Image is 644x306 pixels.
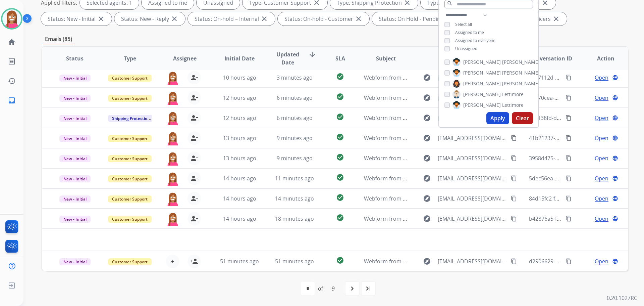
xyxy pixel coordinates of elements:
[511,175,517,181] mat-icon: content_copy
[108,115,154,122] span: Shipping Protection
[108,216,152,223] span: Customer Support
[511,135,517,141] mat-icon: content_copy
[59,155,91,162] span: New - Initial
[364,215,516,222] span: Webform from [EMAIL_ADDRESS][DOMAIN_NAME] on [DATE]
[166,111,179,125] img: agent-avatar
[108,75,152,82] span: Customer Support
[336,113,344,121] mat-icon: check_circle
[59,115,91,122] span: New - Initial
[223,94,256,101] span: 12 hours ago
[364,195,516,202] span: Webform from [EMAIL_ADDRESS][DOMAIN_NAME] on [DATE]
[529,215,628,222] span: b42876a5-f004-4020-8866-3f33a24d9aff
[108,195,152,203] span: Customer Support
[336,256,344,264] mat-icon: check_circle
[190,257,198,265] mat-icon: person_add
[364,114,516,122] span: Webform from [EMAIL_ADDRESS][DOMAIN_NAME] on [DATE]
[463,59,501,65] span: [PERSON_NAME]
[97,15,105,23] mat-icon: close
[529,195,630,202] span: 84d15fc2-fa52-43b0-bd70-59031aa6c865
[59,216,91,223] span: New - Initial
[612,175,618,181] mat-icon: language
[372,12,474,26] div: Status: On Hold - Pending Parts
[511,258,517,264] mat-icon: content_copy
[566,75,572,81] mat-icon: content_copy
[512,112,533,124] button: Clear
[595,194,608,203] span: Open
[8,38,16,46] mat-icon: home
[59,95,91,102] span: New - Initial
[277,155,313,162] span: 9 minutes ago
[223,215,256,222] span: 14 hours ago
[529,258,633,265] span: d2906629-77be-4a16-ade6-b72c38a68789
[277,94,313,101] span: 6 minutes ago
[566,195,572,202] mat-icon: content_copy
[166,192,179,206] img: agent-avatar
[511,155,517,161] mat-icon: content_copy
[335,54,345,62] span: SLA
[447,0,453,6] mat-icon: search
[336,193,344,202] mat-icon: check_circle
[166,212,179,226] img: agent-avatar
[170,15,178,23] mat-icon: close
[260,15,268,23] mat-icon: close
[511,195,517,202] mat-icon: content_copy
[455,30,484,35] span: Assigned to me
[529,175,628,182] span: 5dec56ea-1052-45f6-ab15-f710622f8fd5
[595,134,608,142] span: Open
[595,94,608,102] span: Open
[114,12,185,26] div: Status: New - Reply
[336,153,344,161] mat-icon: check_circle
[502,102,524,108] span: Lettimore
[275,195,314,202] span: 14 minutes ago
[108,135,152,142] span: Customer Support
[108,155,152,162] span: Customer Support
[190,174,198,182] mat-icon: person_remove
[8,77,16,85] mat-icon: history
[223,74,256,81] span: 10 hours ago
[423,174,431,182] mat-icon: explore
[455,38,495,43] span: Assigned to everyone
[423,194,431,203] mat-icon: explore
[423,154,431,162] mat-icon: explore
[166,151,179,166] img: agent-avatar
[438,154,507,162] span: [EMAIL_ADDRESS][DOMAIN_NAME]
[438,257,507,265] span: [EMAIL_ADDRESS][DOMAIN_NAME]
[108,175,152,182] span: Customer Support
[423,134,431,142] mat-icon: explore
[438,174,507,182] span: [EMAIL_ADDRESS][DOMAIN_NAME]
[612,155,618,161] mat-icon: language
[190,74,198,82] mat-icon: person_remove
[573,47,628,70] th: Action
[364,94,516,101] span: Webform from [EMAIL_ADDRESS][DOMAIN_NAME] on [DATE]
[59,258,91,265] span: New - Initial
[318,285,323,293] div: of
[273,50,303,67] span: Updated Date
[595,257,608,265] span: Open
[463,91,501,98] span: [PERSON_NAME]
[190,94,198,102] mat-icon: person_remove
[566,216,572,222] mat-icon: content_copy
[566,115,572,121] mat-icon: content_copy
[529,155,633,162] span: 3958d475-8390-4db6-ac9b-ced549dd6f73
[188,12,275,26] div: Status: On-hold – Internal
[190,215,198,223] mat-icon: person_remove
[438,114,507,122] span: [EMAIL_ADDRESS][DOMAIN_NAME]
[171,257,174,265] span: +
[612,95,618,101] mat-icon: language
[223,134,256,142] span: 13 hours ago
[566,95,572,101] mat-icon: content_copy
[612,216,618,222] mat-icon: language
[308,50,316,58] mat-icon: arrow_downward
[277,74,313,81] span: 3 minutes ago
[529,134,632,142] span: 41b21237-0e57-4556-bfab-575da37a3607
[612,258,618,264] mat-icon: language
[364,134,516,142] span: Webform from [EMAIL_ADDRESS][DOMAIN_NAME] on [DATE]
[566,258,572,264] mat-icon: content_copy
[336,214,344,222] mat-icon: check_circle
[336,173,344,181] mat-icon: check_circle
[612,75,618,81] mat-icon: language
[566,155,572,161] mat-icon: content_copy
[595,154,608,162] span: Open
[438,194,507,203] span: [EMAIL_ADDRESS][DOMAIN_NAME]
[277,114,313,122] span: 6 minutes ago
